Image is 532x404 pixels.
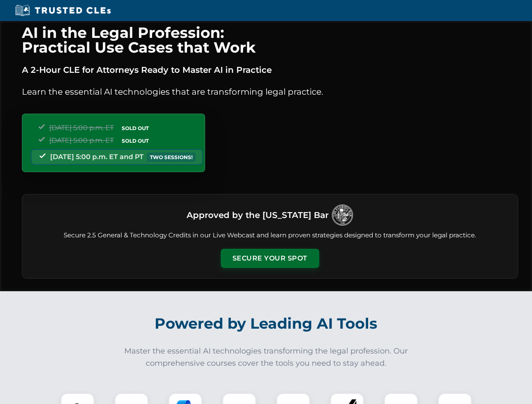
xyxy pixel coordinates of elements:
span: [DATE] 5:00 p.m. ET [49,124,114,132]
span: SOLD OUT [119,124,152,133]
img: Logo [332,205,353,226]
h1: AI in the Legal Profession: Practical Use Cases that Work [22,25,518,55]
span: SOLD OUT [119,136,152,145]
p: Learn the essential AI technologies that are transforming legal practice. [22,85,518,98]
h3: Approved by the [US_STATE] Bar [187,207,329,223]
img: Trusted CLEs [13,4,113,17]
p: A 2-Hour CLE for Attorneys Ready to Master AI in Practice [22,63,518,77]
button: Secure Your Spot [221,249,319,268]
span: [DATE] 5:00 p.m. ET [49,136,114,144]
p: Secure 2.5 General & Technology Credits in our Live Webcast and learn proven strategies designed ... [32,231,508,240]
h2: Powered by Leading AI Tools [33,309,500,338]
p: Master the essential AI technologies transforming the legal profession. Our comprehensive courses... [119,345,414,369]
